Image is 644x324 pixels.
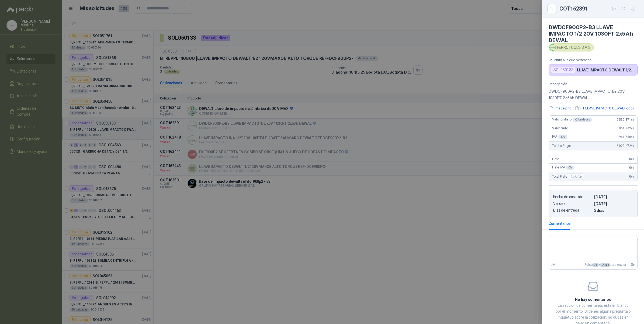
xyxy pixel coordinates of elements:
[629,166,634,170] span: 0
[631,136,634,139] span: ,98
[558,135,568,139] div: 19 %
[558,260,629,270] p: Pulsa + para enviar
[552,166,574,170] span: Flete IVA
[631,166,634,169] span: ,00
[617,144,634,148] span: 6.023.472
[631,127,634,130] span: ,00
[568,173,584,180] div: Incluido
[550,44,556,50] img: Company Logo
[593,263,598,267] span: Ctrl
[559,4,638,13] div: COT162391
[594,195,633,199] p: [DATE]
[631,144,634,147] span: ,98
[628,260,637,270] button: Enviar
[573,118,592,122] div: x 2 Unidades
[617,126,634,130] span: 5.061.742
[553,208,592,213] p: Días de entrega
[549,24,638,43] h4: DWDCF900P2-B3 LLAVE IMPACTO 1/2 20V 1030FT 2x5Ah DEWAL
[549,220,571,226] div: Comentarios
[551,67,576,73] div: SOL050133
[555,297,631,302] h2: No hay comentarios
[552,173,585,180] span: Total Flete
[549,5,555,12] button: Close
[552,126,568,130] span: Valor bruto
[549,105,572,111] button: image.png
[577,68,635,72] p: LLAVE IMPACTO DEWALT 1/2" 20VMAXDE ALTO TORQUE REF-DCF900P2-
[549,43,594,51] div: FERROTOOLS S.A.S.
[629,157,634,161] span: 0
[549,82,638,86] p: Descripción
[629,175,634,178] span: 0
[552,144,571,148] span: Total a Pagar
[552,135,567,139] span: IVA
[552,118,592,122] span: Valor unitario
[566,166,574,170] div: 0 %
[552,157,559,161] span: Flete
[619,135,634,139] span: 961.730
[600,263,610,267] span: ENTER
[631,118,634,121] span: ,00
[631,158,634,161] span: ,00
[549,88,638,101] p: DWDCF900P2-B3 LLAVE IMPACTO 1/2 20V 1030FT 2x5Ah DEWAL
[553,195,592,199] p: Fecha de creación
[594,208,633,213] p: 3 dias
[594,201,633,206] p: [DATE]
[631,175,634,178] span: ,00
[617,118,634,122] span: 2.530.871
[553,201,592,206] p: Validez
[574,105,635,111] button: FT LLAVE IMPACTO DEWALT.docx
[549,58,638,62] p: Solicitud a la que pertenece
